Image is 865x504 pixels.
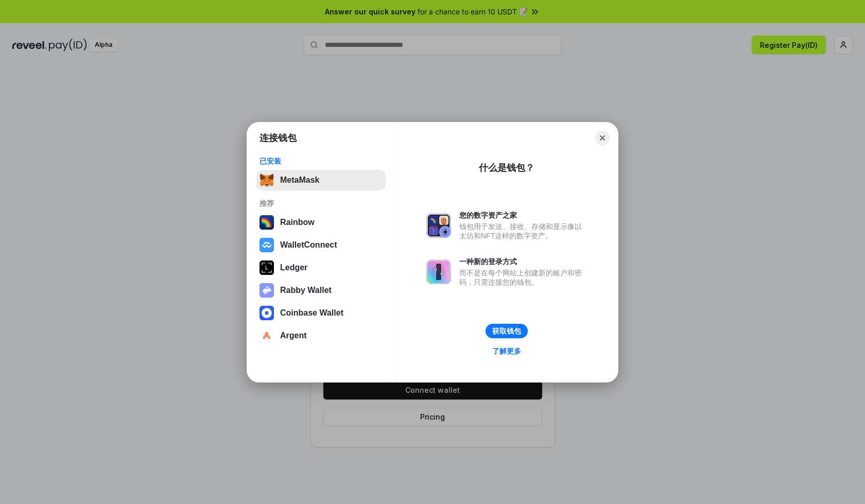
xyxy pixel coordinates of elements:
[256,325,386,346] button: Argent
[280,240,337,250] div: WalletConnect
[492,326,521,336] div: 获取钱包
[595,131,610,145] button: Close
[259,215,274,230] img: svg+xml,%3Csvg%20width%3D%22120%22%20height%3D%22120%22%20viewBox%3D%220%200%20120%20120%22%20fil...
[280,263,307,272] div: Ledger
[459,211,587,220] div: 您的数字资产之家
[259,238,274,252] img: svg+xml,%3Csvg%20width%3D%2228%22%20height%3D%2228%22%20viewBox%3D%220%200%2028%2028%22%20fill%3D...
[479,162,534,174] div: 什么是钱包？
[280,308,343,318] div: Coinbase Wallet
[259,173,274,187] img: svg+xml,%3Csvg%20fill%3D%22none%22%20height%3D%2233%22%20viewBox%3D%220%200%2035%2033%22%20width%...
[492,346,521,356] div: 了解更多
[256,235,386,255] button: WalletConnect
[459,257,587,266] div: 一种新的登录方式
[459,222,587,240] div: 钱包用于发送、接收、存储和显示像以太坊和NFT这样的数字资产。
[459,268,587,287] div: 而不是在每个网站上创建新的账户和密码，只需连接您的钱包。
[259,283,274,298] img: svg+xml,%3Csvg%20xmlns%3D%22http%3A%2F%2Fwww.w3.org%2F2000%2Fsvg%22%20fill%3D%22none%22%20viewBox...
[426,213,451,238] img: svg+xml,%3Csvg%20xmlns%3D%22http%3A%2F%2Fwww.w3.org%2F2000%2Fsvg%22%20fill%3D%22none%22%20viewBox...
[259,260,274,275] img: svg+xml,%3Csvg%20xmlns%3D%22http%3A%2F%2Fwww.w3.org%2F2000%2Fsvg%22%20width%3D%2228%22%20height%3...
[256,303,386,323] button: Coinbase Wallet
[280,176,319,185] div: MetaMask
[486,344,527,358] a: 了解更多
[259,306,274,320] img: svg+xml,%3Csvg%20width%3D%2228%22%20height%3D%2228%22%20viewBox%3D%220%200%2028%2028%22%20fill%3D...
[280,331,307,340] div: Argent
[256,257,386,278] button: Ledger
[256,280,386,301] button: Rabby Wallet
[486,324,528,338] button: 获取钱包
[259,157,383,166] div: 已安装
[259,328,274,343] img: svg+xml,%3Csvg%20width%3D%2228%22%20height%3D%2228%22%20viewBox%3D%220%200%2028%2028%22%20fill%3D...
[256,170,386,190] button: MetaMask
[280,218,315,227] div: Rainbow
[259,199,383,208] div: 推荐
[280,286,332,295] div: Rabby Wallet
[259,132,297,144] h1: 连接钱包
[426,259,451,284] img: svg+xml,%3Csvg%20xmlns%3D%22http%3A%2F%2Fwww.w3.org%2F2000%2Fsvg%22%20fill%3D%22none%22%20viewBox...
[256,212,386,233] button: Rainbow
